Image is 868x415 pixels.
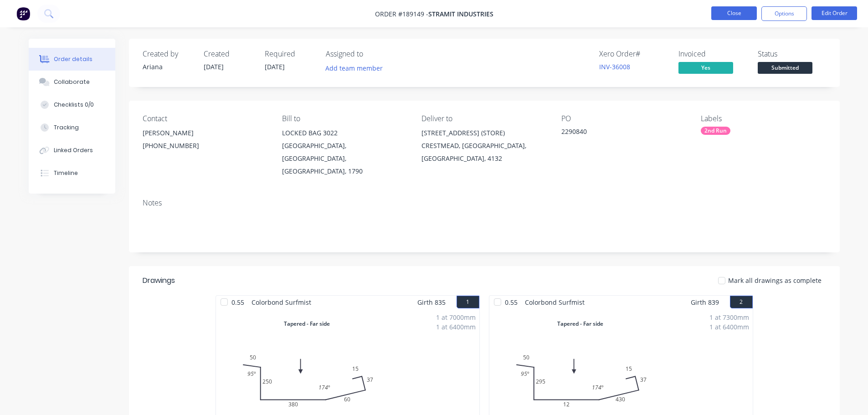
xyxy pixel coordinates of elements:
[417,296,446,309] span: Girth 835
[143,62,193,72] div: Ariana
[730,296,753,308] button: 2
[678,62,733,73] span: Yes
[282,114,407,123] div: Bill to
[561,114,686,123] div: PO
[812,6,857,20] button: Edit Order
[54,169,78,177] div: Timeline
[561,127,675,139] div: 2290840
[54,146,93,154] div: Linked Orders
[143,50,193,58] div: Created by
[204,62,224,71] span: [DATE]
[29,162,115,184] button: Timeline
[728,276,822,285] span: Mark all drawings as complete
[326,62,388,74] button: Add team member
[54,123,79,132] div: Tracking
[691,296,719,309] span: Girth 839
[29,116,115,139] button: Tracking
[758,50,826,58] div: Status
[143,127,267,139] div: [PERSON_NAME]
[421,127,546,139] div: [STREET_ADDRESS] (STORE)
[320,62,387,74] button: Add team member
[501,296,521,309] span: 0.55
[599,50,668,58] div: Xero Order #
[282,127,407,139] div: LOCKED BAG 3022
[599,62,630,71] a: INV-36008
[421,114,546,123] div: Deliver to
[421,127,546,165] div: [STREET_ADDRESS] (STORE)CRESTMEAD, [GEOGRAPHIC_DATA], [GEOGRAPHIC_DATA], 4132
[143,127,267,156] div: [PERSON_NAME][PHONE_NUMBER]
[54,101,94,109] div: Checklists 0/0
[228,296,248,309] span: 0.55
[29,71,115,93] button: Collaborate
[143,275,175,286] div: Drawings
[711,6,757,20] button: Close
[701,114,826,123] div: Labels
[761,6,807,21] button: Options
[701,127,730,135] div: 2nd Run
[421,139,546,165] div: CRESTMEAD, [GEOGRAPHIC_DATA], [GEOGRAPHIC_DATA], 4132
[282,127,407,178] div: LOCKED BAG 3022[GEOGRAPHIC_DATA], [GEOGRAPHIC_DATA], [GEOGRAPHIC_DATA], 1790
[428,10,493,18] span: STRAMIT INDUSTRIES
[758,62,812,73] span: Submitted
[143,139,267,152] div: [PHONE_NUMBER]
[265,50,315,58] div: Required
[54,55,92,63] div: Order details
[709,313,749,322] div: 1 at 7300mm
[204,50,254,58] div: Created
[282,139,407,178] div: [GEOGRAPHIC_DATA], [GEOGRAPHIC_DATA], [GEOGRAPHIC_DATA], 1790
[709,322,749,332] div: 1 at 6400mm
[375,10,428,18] span: Order #189149 -
[436,322,476,332] div: 1 at 6400mm
[248,296,315,309] span: Colorbond Surfmist
[758,62,812,76] button: Submitted
[265,62,285,71] span: [DATE]
[326,50,417,58] div: Assigned to
[678,50,747,58] div: Invoiced
[457,296,479,308] button: 1
[436,313,476,322] div: 1 at 7000mm
[143,199,826,207] div: Notes
[29,93,115,116] button: Checklists 0/0
[29,48,115,71] button: Order details
[29,139,115,162] button: Linked Orders
[16,7,30,20] img: Factory
[521,296,588,309] span: Colorbond Surfmist
[54,78,90,86] div: Collaborate
[143,114,267,123] div: Contact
